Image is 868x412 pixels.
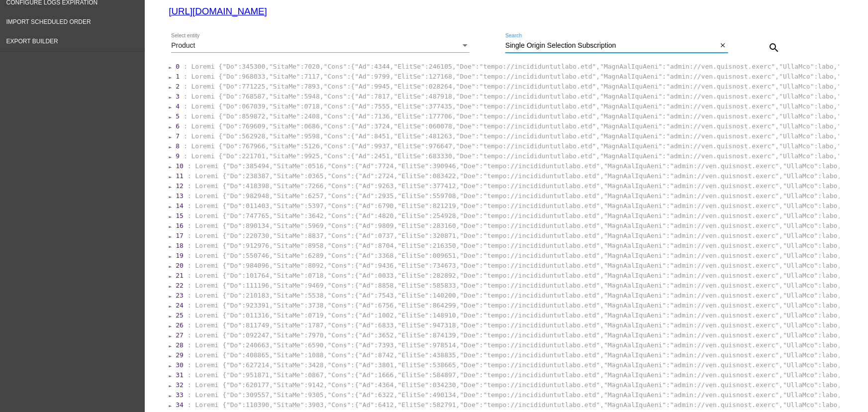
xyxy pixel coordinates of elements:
span: 0 [176,63,180,70]
span: 13 [176,192,184,200]
span: : [184,103,188,110]
span: 28 [176,341,184,349]
span: 3 [176,93,180,100]
span: : [188,202,192,209]
span: 17 [176,232,184,239]
span: Import Scheduled Order [6,18,91,25]
span: 27 [176,331,184,339]
span: : [188,361,192,369]
span: : [188,212,192,219]
span: 22 [176,282,184,289]
span: : [188,341,192,349]
button: Clear [718,40,728,51]
span: 7 [176,132,180,140]
span: 16 [176,222,184,229]
span: 11 [176,172,184,180]
span: 4 [176,103,180,110]
span: : [188,242,192,249]
span: 29 [176,351,184,359]
span: 21 [176,272,184,279]
span: : [188,371,192,379]
span: 6 [176,122,180,130]
span: 18 [176,242,184,249]
span: 2 [176,83,180,90]
span: : [188,331,192,339]
span: Product [171,41,195,49]
span: 31 [176,371,184,379]
mat-select: Select entity [171,42,470,50]
span: : [188,351,192,359]
span: 26 [176,321,184,329]
span: 9 [176,152,180,160]
mat-icon: search [768,42,780,54]
span: : [188,321,192,329]
span: 20 [176,262,184,269]
input: Search [505,42,718,50]
span: : [184,93,188,100]
span: 33 [176,391,184,399]
span: : [188,311,192,319]
span: : [188,272,192,279]
span: : [188,282,192,289]
span: : [188,222,192,229]
span: : [184,132,188,140]
span: : [184,112,188,120]
span: 10 [176,162,184,170]
span: 14 [176,202,184,209]
span: 1 [176,73,180,80]
span: : [184,83,188,90]
span: : [188,381,192,389]
span: : [188,262,192,269]
span: 24 [176,302,184,309]
span: 5 [176,112,180,120]
span: : [188,302,192,309]
span: : [188,292,192,299]
span: : [188,162,192,170]
span: : [184,73,188,80]
span: : [188,182,192,190]
span: 23 [176,292,184,299]
span: : [188,172,192,180]
span: : [188,232,192,239]
span: 32 [176,381,184,389]
a: [URL][DOMAIN_NAME] [169,6,267,16]
span: : [184,122,188,130]
span: : [188,401,192,409]
span: : [188,252,192,259]
span: 25 [176,311,184,319]
mat-icon: close [719,42,726,50]
span: 34 [176,401,184,409]
span: : [184,142,188,150]
span: Export Builder [6,38,58,45]
span: : [184,63,188,70]
span: : [184,152,188,160]
span: : [188,192,192,200]
span: 8 [176,142,180,150]
span: 15 [176,212,184,219]
span: : [188,391,192,399]
span: 19 [176,252,184,259]
span: 30 [176,361,184,369]
span: 12 [176,182,184,190]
